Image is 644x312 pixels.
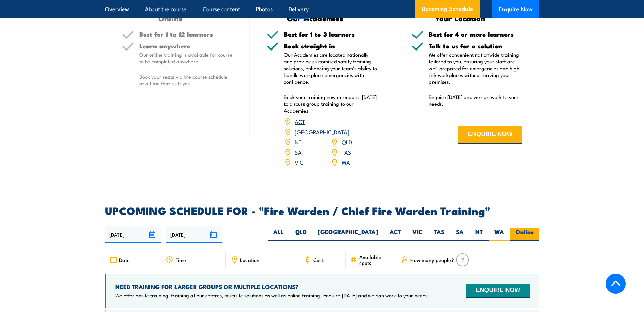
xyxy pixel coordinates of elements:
a: TAS [342,148,351,156]
label: VIC [407,228,428,241]
span: Available spots [359,254,391,266]
h5: Talk to us for a solution [429,43,522,49]
h5: Best for 1 to 3 learners [284,31,378,37]
a: ACT [295,117,305,125]
span: Cost [313,257,324,263]
span: Date [119,257,130,263]
h2: UPCOMING SCHEDULE FOR - "Fire Warden / Chief Fire Warden Training" [105,206,539,215]
p: We offer onsite training, training at our centres, multisite solutions as well as online training... [115,292,429,299]
h5: Best for 1 to 12 learners [139,31,233,37]
span: How many people? [410,257,454,263]
label: TAS [428,228,450,241]
a: VIC [295,158,303,166]
p: Book your training now or enquire [DATE] to discuss group training to our Academies [284,94,378,114]
h5: Book straight in [284,43,378,49]
a: SA [295,148,302,156]
p: Our Academies are located nationally and provide customised safety training solutions, enhancing ... [284,51,378,85]
input: To date [166,226,222,243]
p: Enquire [DATE] and we can work to your needs. [429,94,522,107]
h3: Your Location [411,14,509,22]
h4: NEED TRAINING FOR LARGER GROUPS OR MULTIPLE LOCATIONS? [115,283,429,290]
span: Time [176,257,186,263]
a: WA [342,158,350,166]
a: [GEOGRAPHIC_DATA] [295,128,349,136]
label: WA [489,228,510,241]
button: ENQUIRE NOW [466,284,530,298]
label: NT [470,228,489,241]
h3: Our Academies [266,14,364,22]
input: From date [105,226,161,243]
p: We offer convenient nationwide training tailored to you, ensuring your staff are well-prepared fo... [429,51,522,85]
label: QLD [290,228,312,241]
h5: Best for 4 or more learners [429,31,522,37]
p: Book your seats via the course schedule at a time that suits you. [139,73,233,87]
span: Location [240,257,259,263]
label: [GEOGRAPHIC_DATA] [312,228,384,241]
label: Online [510,228,539,241]
label: ACT [384,228,407,241]
p: Our online training is available for course to be completed anywhere. [139,51,233,65]
label: ALL [268,228,290,241]
h3: Online [122,14,219,22]
h5: Learn anywhere [139,43,233,49]
button: ENQUIRE NOW [458,126,522,144]
a: NT [295,138,302,146]
label: SA [450,228,470,241]
a: QLD [342,138,352,146]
